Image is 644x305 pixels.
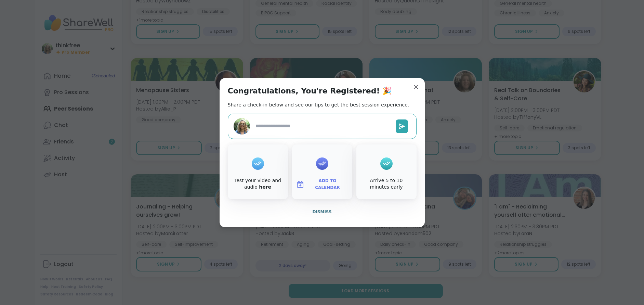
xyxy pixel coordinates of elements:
div: Test your video and audio [229,177,287,191]
button: Add to Calendar [293,177,351,192]
span: Dismiss [312,209,331,214]
img: ShareWell Logomark [296,180,304,189]
div: Arrive 5 to 10 minutes early [358,177,415,191]
button: Dismiss [228,205,417,219]
h2: Share a check-in below and see our tips to get the best session experience. [228,101,409,108]
h1: Congratulations, You're Registered! 🎉 [228,86,392,96]
a: here [259,184,271,190]
span: Add to Calendar [307,178,348,191]
img: thinkfree [234,118,250,135]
